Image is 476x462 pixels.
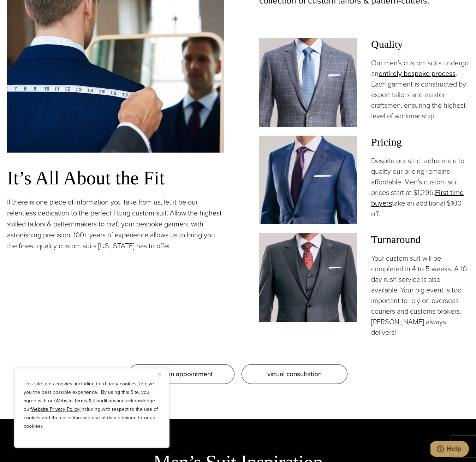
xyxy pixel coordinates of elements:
a: book an appointment [129,364,234,384]
h3: Pricing [371,136,469,148]
img: Client in vested charcoal bespoke suit with white shirt and red patterned tie. [259,233,357,322]
a: First time buyers [371,187,464,208]
h3: It’s All About the Fit [7,167,224,190]
p: Despite our strict adherence to quality our pricing remains affordable. Men’s custom suit prices ... [371,155,469,219]
p: If there is one piece of information you take from us, let it be our relentless dedication to the... [7,197,224,251]
p: Our men’s custom suits undergo an . Each garment is constructed by expert tailors and master craf... [371,58,469,121]
img: Client in blue solid custom made suit with white shirt and navy tie. Fabric by Scabal. [259,136,357,225]
button: Close [158,370,166,378]
h3: Turnaround [371,233,469,246]
h3: Quality [371,38,469,51]
a: Website Terms & Conditions [55,397,117,404]
img: Client in Zegna grey windowpane bespoke suit with white shirt and light blue tie. [259,38,357,127]
a: virtual consultation [242,364,347,384]
a: Website Privacy Policy [31,405,79,413]
iframe: Opens a widget where you can chat to one of our agents [430,441,469,458]
a: entirely bespoke process [379,68,456,79]
p: This site uses cookies, including third party cookies, to give you the best possible experience. ... [24,380,160,431]
span: book an appointment [150,369,213,379]
p: Your custom suit will be completed in 4 to 5 weeks. A 10 day rush service is also available. Your... [371,253,469,338]
span: virtual consultation [267,369,322,379]
img: Close [158,373,161,376]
